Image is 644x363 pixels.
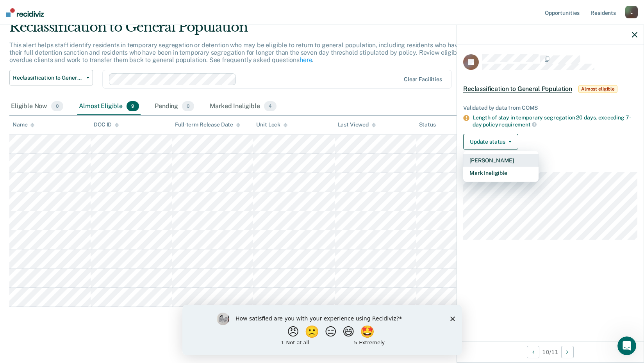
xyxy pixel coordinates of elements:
[94,121,119,128] div: DOC ID
[6,8,44,17] img: Recidiviz
[463,85,572,93] span: Reclassification to General Population
[457,77,644,101] div: Reclassification to General PopulationAlmost eligible
[338,121,376,128] div: Last Viewed
[77,98,141,115] div: Almost Eligible
[153,98,196,115] div: Pending
[463,154,539,167] button: [PERSON_NAME]
[12,121,34,128] div: Name
[473,114,637,128] div: Length of stay in temporary segregation 20 days, exceeding 7-day policy requirement
[527,346,539,358] button: Previous Opportunity
[175,121,240,128] div: Full-term Release Date
[463,134,518,149] button: Update status
[127,101,139,111] span: 9
[208,98,278,115] div: Marked Ineligible
[419,121,436,128] div: Status
[404,76,442,83] div: Clear facilities
[51,101,63,111] span: 0
[463,167,539,179] button: Mark Ineligible
[457,342,644,362] div: 10 / 11
[9,98,65,115] div: Eligible Now
[625,6,638,18] div: L
[182,101,194,111] span: 0
[463,105,637,111] div: Validated by data from COMS
[9,19,492,41] div: Reclassification to General Population
[617,336,636,355] iframe: Intercom live chat
[578,85,617,93] span: Almost eligible
[256,121,287,128] div: Unit Lock
[463,162,637,169] dt: Incarceration
[264,101,277,111] span: 4
[182,305,462,355] iframe: Survey by Kim from Recidiviz
[561,346,574,358] button: Next Opportunity
[13,75,83,81] span: Reclassification to General Population
[300,56,312,64] a: here
[9,41,482,64] p: This alert helps staff identify residents in temporary segregation or detention who may be eligib...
